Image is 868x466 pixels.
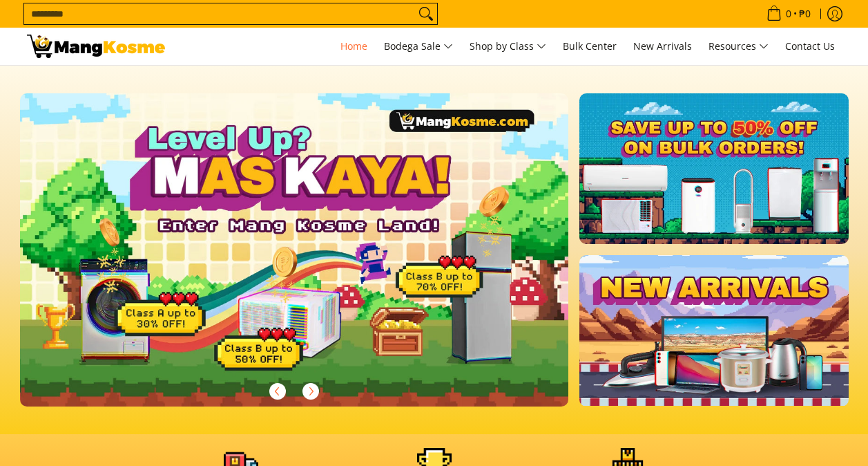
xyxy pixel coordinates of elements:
[296,376,326,407] button: Next
[762,6,815,21] span: •
[384,38,453,55] span: Bodega Sale
[470,38,546,55] span: Shop by Class
[784,9,793,19] span: 0
[797,9,813,19] span: ₱0
[262,376,293,407] button: Previous
[334,28,374,65] a: Home
[778,28,842,65] a: Contact Us
[20,93,569,407] img: Gaming desktop banner
[785,39,835,53] span: Contact Us
[27,35,165,58] img: Mang Kosme: Your Home Appliances Warehouse Sale Partner!
[340,39,367,53] span: Home
[415,3,437,24] button: Search
[463,28,553,65] a: Shop by Class
[708,38,769,55] span: Resources
[377,28,460,65] a: Bodega Sale
[626,28,699,65] a: New Arrivals
[702,28,775,65] a: Resources
[556,28,624,65] a: Bulk Center
[633,39,692,53] span: New Arrivals
[179,28,842,65] nav: Main Menu
[563,39,617,53] span: Bulk Center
